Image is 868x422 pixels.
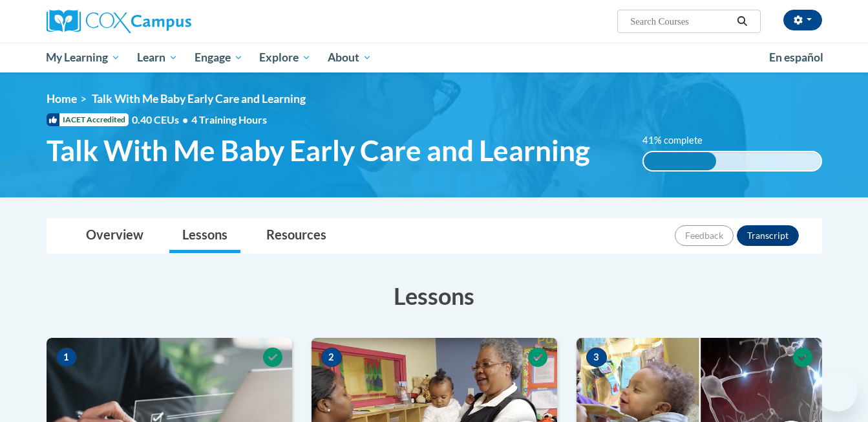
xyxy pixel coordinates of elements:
[47,280,822,312] h3: Lessons
[642,133,717,148] label: 41% complete
[629,14,732,29] input: Search Courses
[137,50,178,65] span: Learn
[47,133,590,168] span: Talk With Me Baby Early Care and Learning
[47,113,129,126] span: IACET Accredited
[783,10,822,30] button: Account Settings
[182,113,188,126] span: •
[92,92,306,105] span: Talk With Me Baby Early Care and Learning
[47,10,292,33] a: Cox Campus
[47,92,77,105] a: Home
[321,348,342,367] span: 2
[644,152,716,170] div: 41% complete
[816,370,858,412] iframe: Button to launch messaging window
[169,219,240,253] a: Lessons
[328,50,372,65] span: About
[761,44,832,71] a: En español
[47,10,191,33] img: Cox Campus
[769,50,823,64] span: En español
[46,50,120,65] span: My Learning
[73,219,156,253] a: Overview
[251,43,319,72] a: Explore
[737,225,799,246] button: Transcript
[253,219,339,253] a: Resources
[129,43,186,72] a: Learn
[38,43,129,72] a: My Learning
[186,43,251,72] a: Engage
[27,43,842,72] div: Main menu
[191,113,267,126] span: 4 Training Hours
[319,43,380,72] a: About
[259,50,311,65] span: Explore
[732,14,752,29] button: Search
[56,348,77,367] span: 1
[675,225,734,246] button: Feedback
[132,113,191,127] span: 0.40 CEUs
[586,348,607,367] span: 3
[195,50,243,65] span: Engage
